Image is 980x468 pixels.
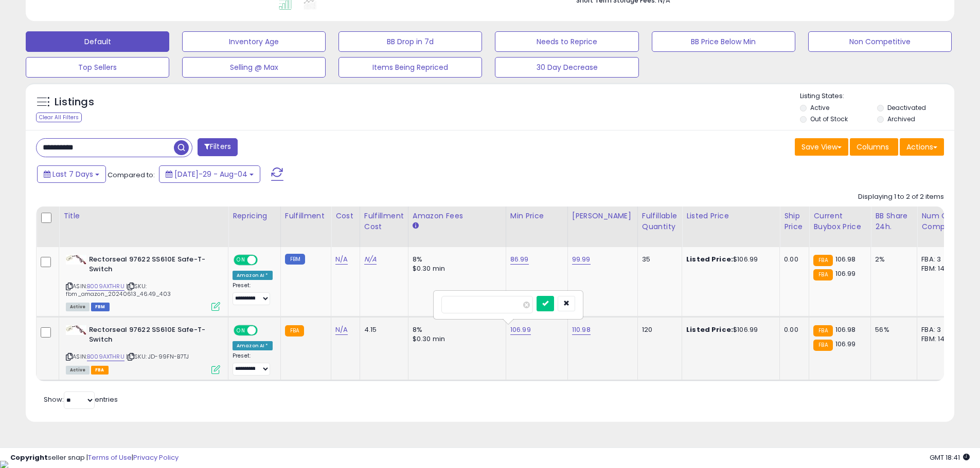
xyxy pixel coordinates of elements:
button: Columns [850,138,898,156]
img: 41xDXfgyOfL._SL40_.jpg [66,255,86,265]
div: 2% [875,255,909,264]
div: Num of Comp. [921,211,959,232]
button: [DATE]-29 - Aug-04 [159,165,260,183]
div: Fulfillable Quantity [642,211,678,232]
button: Top Sellers [26,57,169,78]
div: [PERSON_NAME] [572,211,633,221]
span: Compared to: [108,170,155,180]
span: 106.99 [835,339,856,349]
button: Needs to Reprice [495,31,638,52]
h5: Listings [55,95,94,109]
div: $0.30 min [413,334,498,344]
div: Cost [335,211,355,221]
div: Amazon Fees [413,211,502,221]
div: Title [63,211,224,221]
label: Active [810,103,829,112]
span: FBA [91,366,109,375]
span: | SKU: JD-99FN-B7TJ [126,352,189,361]
div: 120 [642,325,674,334]
div: FBA: 3 [921,255,955,264]
a: 110.98 [572,325,591,335]
span: Columns [857,142,889,152]
div: Clear All Filters [36,113,82,122]
button: 30 Day Decrease [495,57,638,78]
div: Fulfillment Cost [364,211,404,232]
div: $106.99 [686,325,772,334]
span: OFF [256,326,273,335]
div: Current Buybox Price [813,211,866,232]
div: BB Share 24h. [875,211,913,232]
span: ON [235,256,247,265]
button: Filters [198,138,238,156]
a: N/A [364,254,377,265]
img: 41xDXfgyOfL._SL40_.jpg [66,325,86,335]
div: Preset: [233,352,273,376]
a: B009AXTHRU [87,282,124,291]
div: Displaying 1 to 2 of 2 items [858,192,944,202]
button: Actions [900,138,944,156]
span: 106.98 [835,254,856,264]
b: Rectorseal 97622 SS610E Safe-T-Switch [89,255,214,276]
small: FBA [813,269,832,280]
div: 56% [875,325,909,334]
label: Archived [887,115,915,123]
button: Items Being Repriced [338,57,482,78]
label: Out of Stock [810,115,848,123]
span: ON [235,326,247,335]
b: Rectorseal 97622 SS610E Safe-T-Switch [89,325,214,347]
b: Listed Price: [686,254,733,264]
a: 86.99 [510,254,529,265]
div: 8% [413,325,498,334]
small: FBA [813,325,832,336]
a: N/A [335,254,348,265]
a: Terms of Use [88,453,132,462]
span: 106.99 [835,269,856,278]
a: B009AXTHRU [87,352,124,361]
span: FBM [91,303,110,311]
div: FBM: 14 [921,334,955,344]
b: Listed Price: [686,325,733,334]
span: | SKU: fbm_amazon_20240613_46.49_403 [66,282,171,297]
div: ASIN: [66,255,220,310]
span: OFF [256,256,273,265]
div: 35 [642,255,674,264]
button: BB Drop in 7d [338,31,482,52]
div: seller snap | | [10,453,179,463]
div: Min Price [510,211,563,221]
a: N/A [335,325,348,335]
a: Privacy Policy [133,453,179,462]
div: Preset: [233,282,273,305]
a: 106.99 [510,325,531,335]
small: FBA [813,255,832,266]
div: ASIN: [66,325,220,373]
span: All listings currently available for purchase on Amazon [66,303,90,311]
div: Ship Price [784,211,805,232]
small: FBM [285,254,305,265]
button: Non Competitive [808,31,952,52]
div: Amazon AI * [233,341,273,350]
small: Amazon Fees. [413,221,419,231]
span: Last 7 Days [52,169,93,179]
small: FBA [813,340,832,351]
span: 2025-08-12 18:41 GMT [930,453,970,462]
button: Default [26,31,169,52]
span: Show: entries [44,395,118,404]
label: Deactivated [887,103,926,112]
div: 0.00 [784,325,801,334]
span: All listings currently available for purchase on Amazon [66,366,90,375]
div: $106.99 [686,255,772,264]
div: FBM: 14 [921,264,955,273]
button: Selling @ Max [182,57,326,78]
span: 106.98 [835,325,856,334]
button: Inventory Age [182,31,326,52]
div: $0.30 min [413,264,498,273]
div: FBA: 3 [921,325,955,334]
a: 99.99 [572,254,591,265]
div: Listed Price [686,211,775,221]
button: Last 7 Days [37,165,106,183]
p: Listing States: [800,91,954,101]
div: Repricing [233,211,276,221]
button: Save View [795,138,848,156]
div: Amazon AI * [233,271,273,280]
button: BB Price Below Min [652,31,795,52]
